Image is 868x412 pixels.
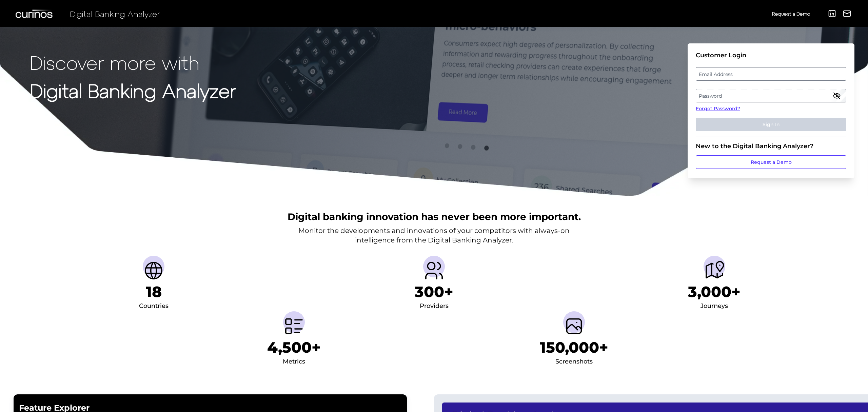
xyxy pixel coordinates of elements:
img: Screenshots [563,315,585,337]
strong: Digital Banking Analyzer [30,79,236,102]
span: Digital Banking Analyzer [70,9,160,19]
a: Request a Demo [772,8,810,19]
label: Email Address [696,68,846,80]
h1: 300+ [415,283,453,301]
h1: 18 [146,283,162,301]
span: Request a Demo [772,11,810,17]
h1: 4,500+ [267,338,321,356]
img: Journeys [704,260,725,281]
div: Providers [420,301,449,312]
div: Metrics [283,356,305,367]
img: Providers [423,260,445,281]
img: Curinos [16,9,54,18]
h1: 150,000+ [540,338,608,356]
label: Password [696,90,846,102]
div: New to the Digital Banking Analyzer? [696,142,846,150]
div: Customer Login [696,52,846,59]
h2: Digital banking innovation has never been more important. [288,210,581,223]
p: Monitor the developments and innovations of your competitors with always-on intelligence from the... [298,226,570,245]
div: Countries [139,301,169,312]
p: Discover more with [30,52,236,73]
a: Request a Demo [696,155,846,169]
button: Sign In [696,118,846,131]
div: Screenshots [555,356,593,367]
img: Countries [143,260,164,281]
a: Forgot Password? [696,105,846,112]
img: Metrics [283,315,305,337]
div: Journeys [701,301,728,312]
h1: 3,000+ [688,283,741,301]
